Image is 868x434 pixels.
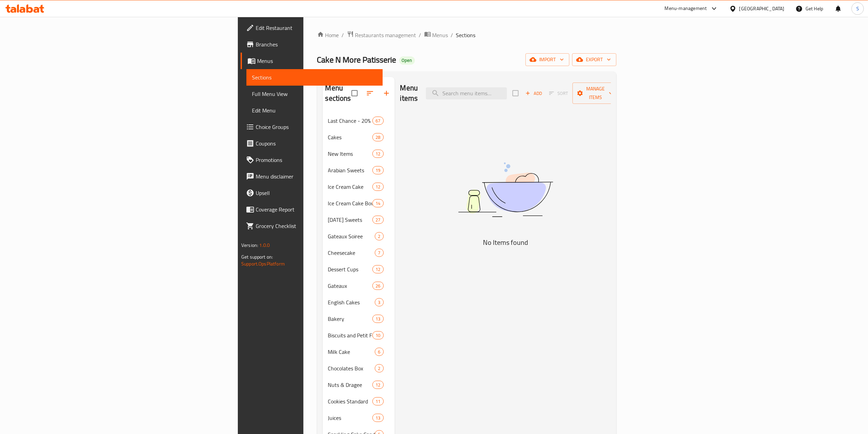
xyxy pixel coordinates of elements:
[545,88,572,99] span: Sort items
[372,282,383,290] div: items
[524,89,543,97] span: Add
[665,4,707,13] div: Menu-management
[323,261,395,278] div: Dessert Cups12
[572,53,616,66] button: export
[323,178,395,195] div: Ice Cream Cake12
[378,85,395,101] button: Add section
[323,162,395,178] div: Arabian Sweets19
[323,377,395,393] div: Nuts & Dragee12
[241,36,383,53] a: Branches
[328,232,375,240] span: Gateaux Soiree
[256,172,377,181] span: Menu disclaimer
[347,86,362,100] span: Select all sections
[373,283,383,289] span: 26
[328,216,373,224] div: Mawlid Sweets
[323,311,395,327] div: Bakery13
[375,348,383,356] div: items
[323,393,395,410] div: Cookies Standard11
[323,278,395,294] div: Gateaux26
[328,216,373,224] span: [DATE] Sweets
[426,87,507,99] input: search
[420,144,591,235] img: dish.svg
[375,299,383,306] span: 3
[424,31,448,40] a: Menus
[256,156,377,164] span: Promotions
[373,167,383,174] span: 19
[317,52,396,67] span: Cake N More Patisserie
[256,123,377,131] span: Choice Groups
[372,216,383,224] div: items
[328,298,375,306] span: English Cakes
[328,348,375,356] span: Milk Cake
[328,381,373,389] div: Nuts & Dragee
[578,55,611,64] span: export
[328,249,375,257] span: Cheesecake
[375,364,383,372] div: items
[328,331,373,339] span: Biscuits and Petit Four
[241,152,383,168] a: Promotions
[373,217,383,223] span: 27
[525,53,569,66] button: import
[256,40,377,48] span: Branches
[328,265,373,273] span: Dessert Cups
[323,112,395,129] div: Last Chance - 20% Off67
[328,397,373,405] span: Cookies Standard
[323,410,395,426] div: Juices13
[246,86,383,102] a: Full Menu View
[372,331,383,339] div: items
[578,85,613,102] span: Manage items
[323,344,395,360] div: Milk Cake6
[375,298,383,306] div: items
[328,133,373,141] span: Cakes
[399,56,415,65] div: Open
[456,31,476,39] span: Sections
[323,145,395,162] div: New Items12
[372,315,383,323] div: items
[241,201,383,218] a: Coverage Report
[323,360,395,377] div: Chocolates Box2
[328,150,373,158] span: New Items
[241,252,273,261] span: Get support on:
[252,106,377,115] span: Edit Menu
[375,365,383,372] span: 2
[328,166,373,174] span: Arabian Sweets
[372,414,383,422] div: items
[256,222,377,230] span: Grocery Checklist
[375,233,383,240] span: 2
[256,189,377,197] span: Upsell
[372,183,383,191] div: items
[328,315,373,323] span: Bakery
[256,205,377,214] span: Coverage Report
[375,249,383,257] div: items
[328,117,373,125] div: Last Chance - 20% Off
[256,139,377,148] span: Coupons
[246,102,383,119] a: Edit Menu
[373,266,383,273] span: 12
[328,282,373,290] span: Gateaux
[432,31,448,39] span: Menus
[252,73,377,82] span: Sections
[523,88,545,99] span: Add item
[323,195,395,211] div: Ice Cream Cake Bowl14
[328,414,373,422] span: Juices
[372,381,383,389] div: items
[399,57,415,63] span: Open
[375,232,383,240] div: items
[373,134,383,141] span: 28
[241,20,383,36] a: Edit Restaurant
[373,332,383,339] span: 10
[241,168,383,185] a: Menu disclaimer
[328,183,373,191] span: Ice Cream Cake
[317,31,616,40] nav: breadcrumb
[241,185,383,201] a: Upsell
[451,31,453,39] li: /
